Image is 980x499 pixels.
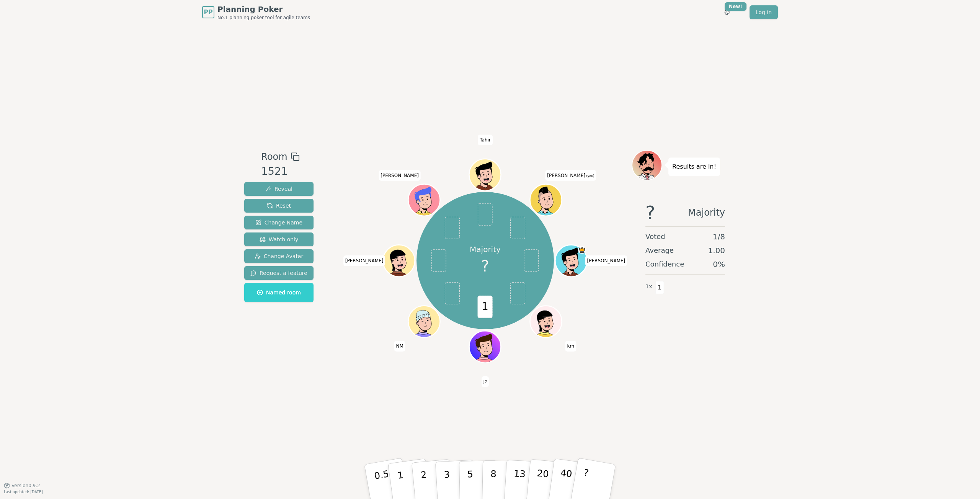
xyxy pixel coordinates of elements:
[481,255,489,278] span: ?
[750,5,778,19] a: Log in
[265,185,292,193] span: Reveal
[708,245,725,256] span: 1.00
[585,255,627,266] span: Click to change your name
[4,483,40,489] button: Version0.9.2
[713,231,725,242] span: 1 / 8
[645,245,674,256] span: Average
[244,283,314,302] button: Named room
[255,252,304,260] span: Change Avatar
[688,203,725,222] span: Majority
[645,203,655,222] span: ?
[645,231,665,242] span: Voted
[244,266,314,280] button: Request a feature
[261,150,287,164] span: Room
[255,219,302,226] span: Change Name
[713,259,725,270] span: 0 %
[379,170,421,181] span: Click to change your name
[394,341,405,351] span: Click to change your name
[531,185,561,215] button: Click to change your avatar
[244,249,314,263] button: Change Avatar
[244,199,314,213] button: Reset
[204,8,212,17] span: PP
[655,281,664,294] span: 1
[725,2,746,11] div: New!
[267,202,291,210] span: Reset
[217,4,310,15] span: Planning Poker
[343,255,385,266] span: Click to change your name
[585,174,595,178] span: (you)
[244,232,314,246] button: Watch only
[217,15,310,21] span: No.1 planning poker tool for agile teams
[545,170,596,181] span: Click to change your name
[202,4,310,21] a: PPPlanning PokerNo.1 planning poker tool for agile teams
[260,236,299,243] span: Watch only
[257,289,301,296] span: Named room
[244,216,314,229] button: Change Name
[645,283,652,291] span: 1 x
[11,483,40,489] span: Version 0.9.2
[565,341,577,351] span: Click to change your name
[4,490,43,494] span: Last updated: [DATE]
[645,259,684,270] span: Confidence
[261,164,299,179] div: 1521
[578,246,586,254] span: Stephen is the host
[250,269,307,277] span: Request a feature
[720,5,734,19] button: New!
[470,244,501,255] p: Majority
[482,376,489,387] span: Click to change your name
[672,161,716,172] p: Results are in!
[478,296,493,319] span: 1
[244,182,314,196] button: Reveal
[478,135,493,145] span: Click to change your name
